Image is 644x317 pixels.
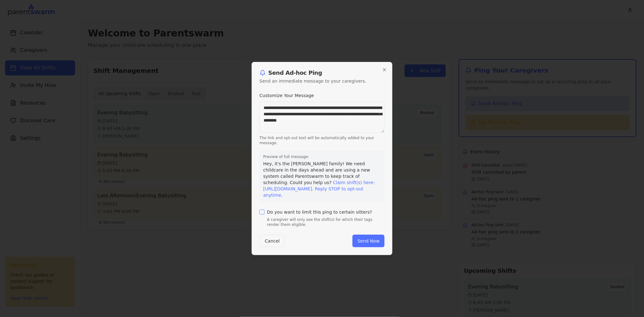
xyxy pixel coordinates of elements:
label: Preview of full message: [263,154,381,159]
p: Hey, it's the [PERSON_NAME] family! We need childcare in the days ahead and are using a new syste... [263,161,381,198]
p: A caregiver will only see the shift(s) for which their tags render them eligible. [267,217,385,227]
p: Send an immediate message to your caregivers. [259,78,385,84]
h2: Send Ad-hoc Ping [259,70,385,76]
button: Send Now [352,235,385,247]
p: The link and opt-out text will be automatically added to your message. [259,135,385,145]
button: Cancel [259,235,285,247]
span: Claim shift(s) here: [URL][DOMAIN_NAME]. Reply STOP to opt-out anytime. [263,180,375,198]
label: Do you want to limit this ping to certain sitters? [267,210,372,214]
label: Customize Your Message [259,93,314,98]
